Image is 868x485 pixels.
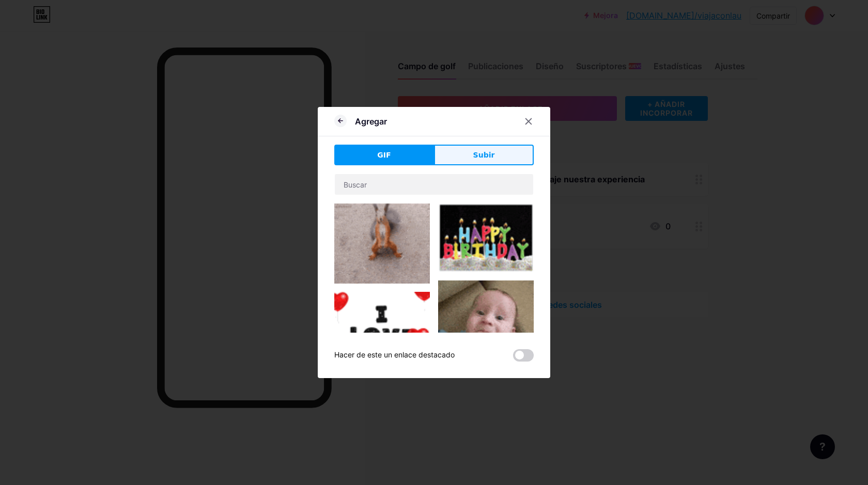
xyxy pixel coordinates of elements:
input: Buscar [335,174,533,195]
button: GIF [334,145,434,165]
font: Agregar [355,116,387,127]
button: Subir [434,145,534,165]
img: Gihpy [334,204,430,284]
img: Gihpy [438,204,534,272]
font: GIF [377,151,391,159]
img: Gihpy [438,280,534,353]
img: Gihpy [334,292,430,387]
font: Subir [473,151,495,159]
font: Hacer de este un enlace destacado [334,350,455,359]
